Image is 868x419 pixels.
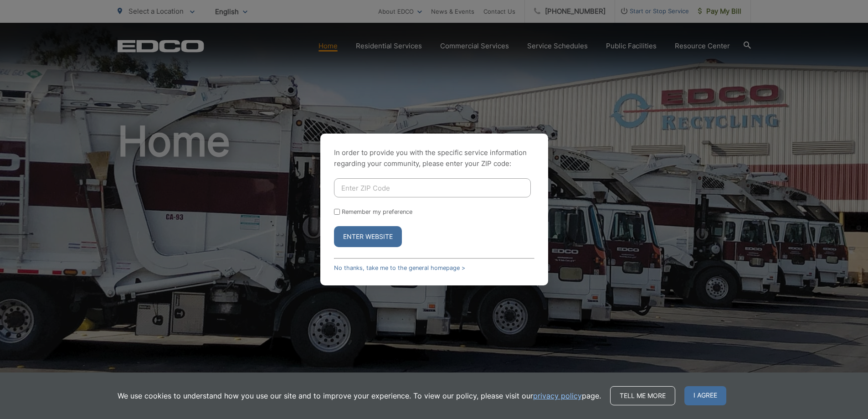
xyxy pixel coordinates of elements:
[533,390,582,401] a: privacy policy
[334,178,531,197] input: Enter ZIP Code
[342,208,412,215] label: Remember my preference
[610,386,675,405] a: Tell me more
[334,264,465,271] a: No thanks, take me to the general homepage >
[334,226,402,247] button: Enter Website
[334,147,534,169] p: In order to provide you with the specific service information regarding your community, please en...
[118,390,601,401] p: We use cookies to understand how you use our site and to improve your experience. To view our pol...
[684,386,726,405] span: I agree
